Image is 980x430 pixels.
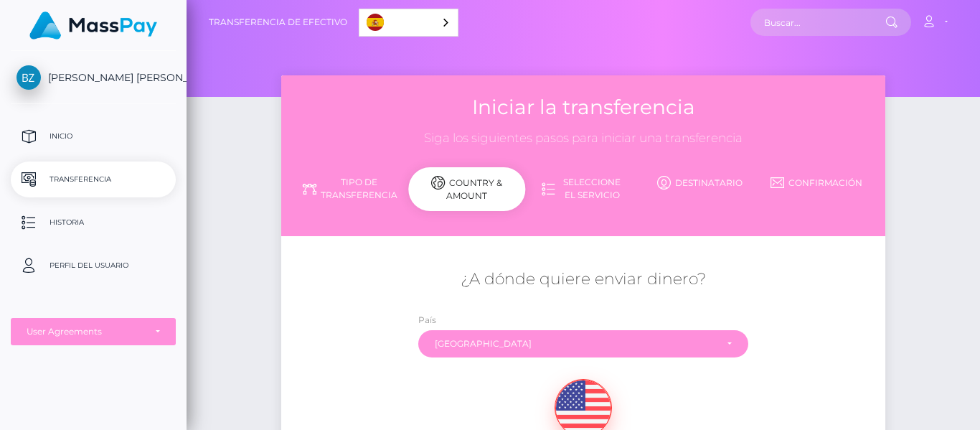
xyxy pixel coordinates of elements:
[292,268,875,291] h5: ¿A dónde quiere enviar dinero?
[750,9,885,36] input: Buscar...
[209,7,347,37] a: Transferencia de efectivo
[292,93,875,121] h3: Iniciar la transferencia
[17,169,170,190] p: Transferencia
[11,318,176,345] button: User Agreements
[11,162,176,197] a: Transferencia
[11,205,176,240] a: Historia
[525,170,641,207] a: Seleccione el servicio
[292,130,875,147] h3: Siga los siguientes pasos para iniciar una transferencia
[758,170,874,195] a: Confirmación
[11,71,176,84] span: [PERSON_NAME] [PERSON_NAME]
[292,170,408,207] a: Tipo de transferencia
[17,255,170,276] p: Perfil del usuario
[435,338,716,350] div: [GEOGRAPHIC_DATA]
[359,9,458,37] aside: Language selected: Español
[17,212,170,233] p: Historia
[17,126,170,147] p: Inicio
[418,314,436,327] label: País
[27,326,144,337] div: User Agreements
[641,170,758,195] a: Destinatario
[409,167,525,211] div: Country & Amount
[359,9,458,37] div: Language
[11,118,176,154] a: Inicio
[11,248,176,284] a: Perfil del usuario
[418,330,749,357] button: Argentina
[29,11,157,39] img: MassPay
[359,9,458,36] a: Español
